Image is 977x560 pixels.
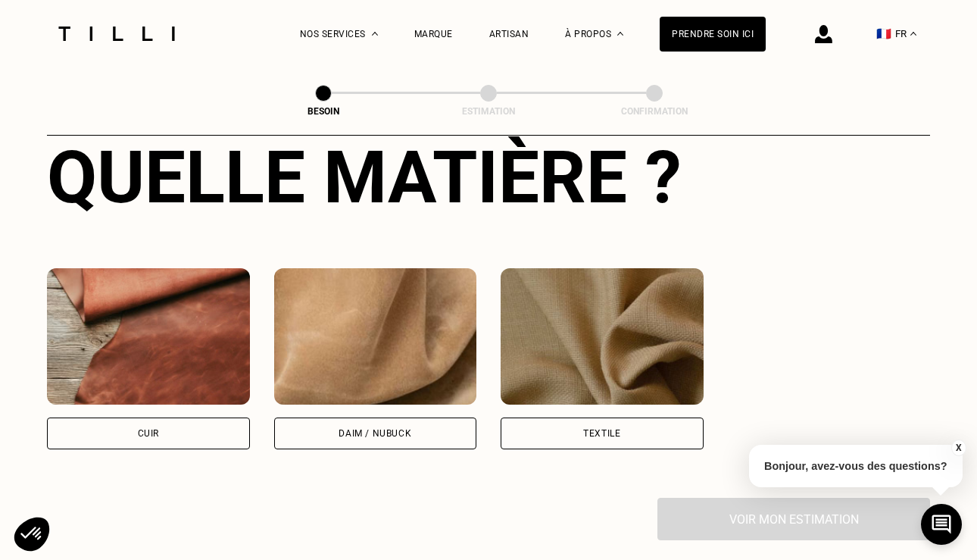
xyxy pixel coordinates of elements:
[248,106,399,117] div: Besoin
[660,17,766,52] a: Prendre soin ici
[950,440,966,456] button: X
[47,268,250,405] img: Tilli retouche vos vêtements en Cuir
[372,32,378,36] img: Menu déroulant
[749,445,963,487] p: Bonjour, avez-vous des questions?
[489,29,529,39] a: Artisan
[138,429,159,438] div: Cuir
[617,32,623,36] img: Menu déroulant à propos
[876,27,891,41] span: 🇫🇷
[414,29,453,39] a: Marque
[47,135,930,220] div: Quelle matière ?
[815,25,832,43] img: icône connexion
[274,268,477,405] img: Tilli retouche vos vêtements en Daim / Nubuck
[53,27,180,41] img: Logo du service de couturière Tilli
[501,268,704,405] img: Tilli retouche vos vêtements en Textile
[910,32,916,36] img: menu déroulant
[413,106,564,117] div: Estimation
[339,429,411,438] div: Daim / Nubuck
[583,429,620,438] div: Textile
[579,106,730,117] div: Confirmation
